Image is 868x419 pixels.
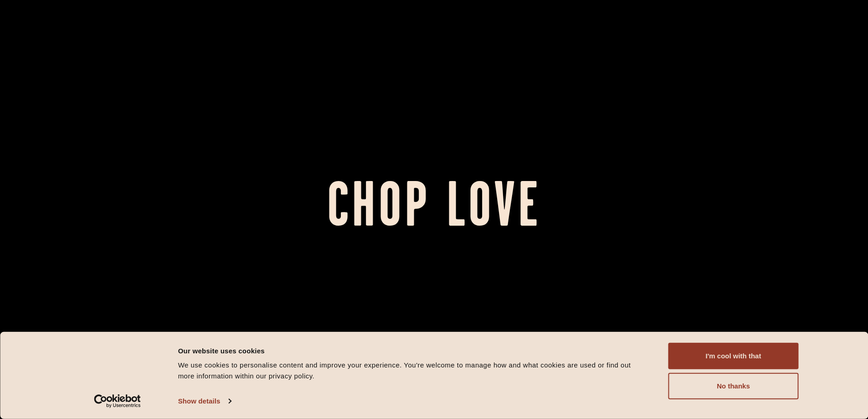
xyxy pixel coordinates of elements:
[178,360,648,382] div: We use cookies to personalise content and improve your experience. You're welcome to manage how a...
[668,373,799,399] button: No thanks
[77,394,157,408] a: Usercentrics Cookiebot - opens in a new window
[178,345,648,356] div: Our website uses cookies
[178,394,231,408] a: Show details
[668,343,799,369] button: I'm cool with that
